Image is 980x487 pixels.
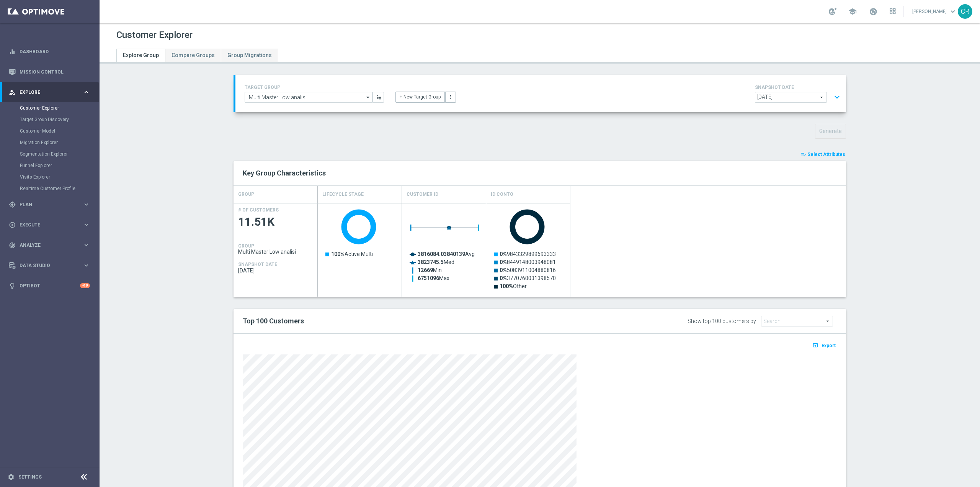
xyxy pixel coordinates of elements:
text: Avg [418,251,475,257]
tspan: 0% [500,267,507,273]
span: Select Attributes [807,152,845,157]
span: Analyze [20,243,83,248]
span: Explore [20,90,83,95]
text: Active Multi [331,251,373,257]
span: Execute [20,223,83,227]
a: Customer Model [20,128,80,134]
h4: Lifecycle Stage [322,188,364,201]
span: 11.51K [238,215,313,230]
div: Segmentation Explorer [20,148,99,160]
span: Plan [20,202,83,207]
a: Customer Explorer [20,105,80,111]
i: track_changes [9,242,16,249]
tspan: 3816084.03840139 [418,251,465,257]
div: Execute [9,221,83,228]
div: Migration Explorer [20,137,99,148]
i: equalizer [9,48,16,55]
span: Compare Groups [171,52,215,58]
a: Dashboard [20,41,90,62]
h4: TARGET GROUP [245,85,384,90]
input: Select Existing or Create New [245,92,372,103]
h4: SNAPSHOT DATE [238,262,277,267]
text: 9843329899693333 [500,251,556,257]
button: gps_fixed Plan keyboard_arrow_right [8,202,90,208]
text: Min [418,267,442,273]
div: Mission Control [9,62,90,82]
a: Settings [18,475,42,479]
button: person_search Explore keyboard_arrow_right [8,89,90,95]
h2: Key Group Characteristics [243,169,837,178]
i: play_circle_outline [9,221,16,228]
tspan: 0% [500,251,507,257]
span: Multi Master Low analisi [238,249,313,255]
button: lightbulb Optibot +10 [8,283,90,289]
h4: GROUP [238,188,254,201]
button: expand_more [831,90,843,105]
button: Mission Control [8,69,90,75]
div: TARGET GROUP arrow_drop_down + New Target Group more_vert SNAPSHOT DATE arrow_drop_down expand_more [245,83,837,105]
span: 2025-09-21 [238,267,313,274]
div: equalizer Dashboard [8,49,90,55]
h4: GROUP [238,243,254,249]
h1: Customer Explorer [116,30,193,41]
div: Optibot [9,275,90,296]
span: Explore Group [123,52,159,58]
div: Show top 100 customers by [688,318,756,325]
span: school [848,7,857,16]
div: Customer Explorer [20,102,99,114]
span: Group Migrations [227,52,272,58]
button: play_circle_outline Execute keyboard_arrow_right [8,222,90,228]
button: + New Target Group [395,92,445,102]
a: Mission Control [20,62,90,82]
button: open_in_browser Export [811,340,837,350]
i: more_vert [448,94,453,100]
i: person_search [9,89,16,96]
tspan: 100% [500,283,513,289]
a: Migration Explorer [20,139,80,146]
i: playlist_add_check [801,152,806,157]
i: arrow_drop_down [364,92,372,102]
h4: Customer ID [407,188,438,201]
a: [PERSON_NAME]keyboard_arrow_down [911,6,958,17]
button: more_vert [445,92,456,102]
i: keyboard_arrow_right [83,241,90,249]
a: Realtime Customer Profile [20,185,80,192]
span: Data Studio [20,263,83,268]
div: Explore [9,89,83,96]
a: Optibot [20,275,80,296]
div: Press SPACE to select this row. [318,203,570,297]
button: track_changes Analyze keyboard_arrow_right [8,242,90,248]
text: Max [418,275,449,281]
div: Funnel Explorer [20,160,99,171]
div: Visits Explorer [20,171,99,183]
a: Funnel Explorer [20,162,80,169]
span: keyboard_arrow_down [949,7,957,16]
a: Visits Explorer [20,174,80,180]
text: Other [500,283,527,289]
div: Data Studio keyboard_arrow_right [8,262,90,269]
i: keyboard_arrow_right [83,201,90,208]
i: lightbulb [9,282,16,289]
tspan: 0% [500,275,507,281]
div: Plan [9,201,83,208]
text: Med [418,259,454,265]
h4: Id Conto [491,188,513,201]
div: Data Studio [9,262,83,269]
a: Target Group Discovery [20,116,80,123]
tspan: 12669 [418,267,433,273]
span: Export [822,343,836,348]
button: Generate [815,124,846,139]
i: gps_fixed [9,201,16,208]
i: keyboard_arrow_right [83,89,90,96]
i: keyboard_arrow_right [83,221,90,228]
ul: Tabs [116,49,278,62]
h4: SNAPSHOT DATE [755,85,843,90]
div: +10 [80,283,90,288]
div: Press SPACE to select this row. [234,203,318,297]
i: settings [8,474,15,480]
